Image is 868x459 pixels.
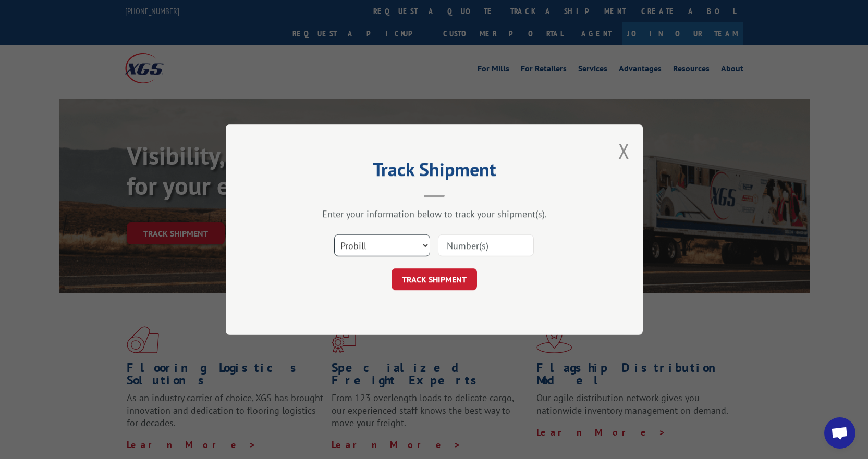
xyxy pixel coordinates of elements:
[278,162,591,182] h2: Track Shipment
[618,137,630,165] button: Close modal
[824,417,855,449] a: Open chat
[278,208,591,220] div: Enter your information below to track your shipment(s).
[392,268,477,290] button: TRACK SHIPMENT
[438,234,534,256] input: Number(s)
